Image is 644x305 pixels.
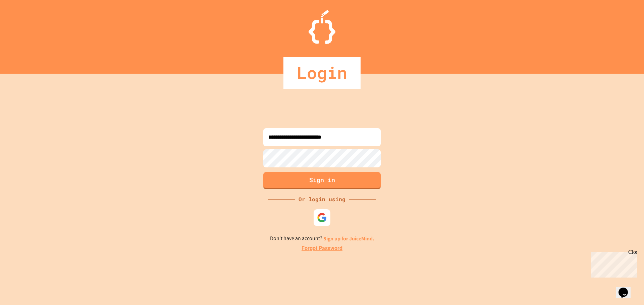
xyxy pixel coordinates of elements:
a: Forgot Password [302,244,342,252]
img: google-icon.svg [317,213,327,223]
button: Sign in [263,172,381,189]
iframe: chat widget [588,249,637,278]
div: Login [283,57,361,89]
p: Don't have an account? [270,234,374,243]
img: Logo.svg [309,10,335,44]
iframe: chat widget [616,278,637,298]
div: Chat with us now!Close [3,3,46,43]
div: Or login using [295,195,349,203]
a: Sign up for JuiceMind. [323,235,374,242]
